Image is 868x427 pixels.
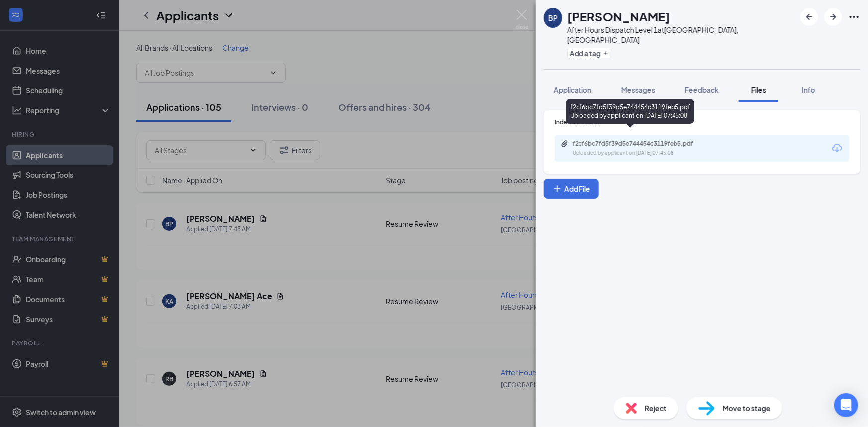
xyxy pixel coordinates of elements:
[848,11,860,23] svg: Ellipses
[552,184,562,194] svg: Plus
[554,85,591,94] span: Application
[723,403,771,414] span: Move to stage
[566,99,694,124] div: f2cf6bc7fd5f39d5e744454c3119feb5.pdf Uploaded by applicant on [DATE] 07:45:08
[802,85,815,94] span: Info
[548,13,558,23] div: BP
[561,140,722,157] a: Paperclipf2cf6bc7fd5f39d5e744454c3119feb5.pdfUploaded by applicant on [DATE] 07:45:08
[561,140,569,148] svg: Paperclip
[834,393,858,417] div: Open Intercom Messenger
[555,118,849,126] div: Indeed Resume
[567,8,670,25] h1: [PERSON_NAME]
[751,85,766,94] span: Files
[567,48,611,58] button: PlusAdd a tag
[685,85,719,94] span: Feedback
[800,8,818,26] button: ArrowLeftNew
[603,50,609,56] svg: Plus
[824,8,842,26] button: ArrowRight
[544,179,599,199] button: Add FilePlus
[567,25,795,45] div: After Hours Dispatch Level 1 at [GEOGRAPHIC_DATA], [GEOGRAPHIC_DATA]
[831,142,843,154] svg: Download
[803,11,815,23] svg: ArrowLeftNew
[573,149,722,157] div: Uploaded by applicant on [DATE] 07:45:08
[827,11,839,23] svg: ArrowRight
[645,403,667,414] span: Reject
[621,85,655,94] span: Messages
[573,140,712,148] div: f2cf6bc7fd5f39d5e744454c3119feb5.pdf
